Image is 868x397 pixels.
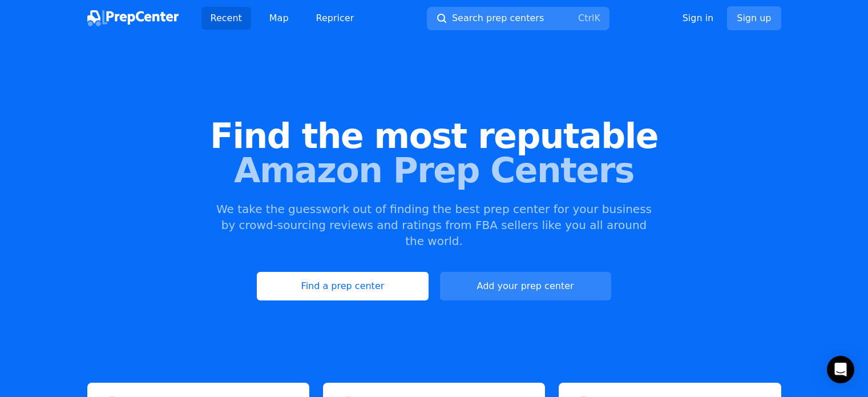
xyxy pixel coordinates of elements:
a: Recent [201,7,251,30]
span: Find the most reputable [18,119,850,153]
span: Search prep centers [452,11,544,25]
a: Map [260,7,298,30]
kbd: Ctrl [578,13,594,23]
a: Add your prep center [440,272,611,300]
a: Sign in [683,11,714,25]
span: Amazon Prep Centers [18,153,850,187]
a: Find a prep center [257,272,428,300]
button: Search prep centersCtrlK [427,7,609,30]
a: Repricer [307,7,364,30]
a: Sign up [727,6,781,30]
kbd: K [594,13,600,23]
img: PrepCenter [87,10,179,26]
p: We take the guesswork out of finding the best prep center for your business by crowd-sourcing rev... [215,201,653,249]
div: Open Intercom Messenger [827,356,854,383]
